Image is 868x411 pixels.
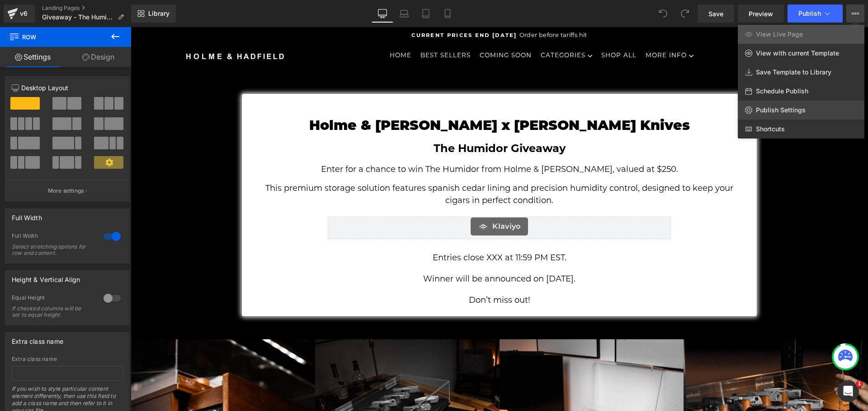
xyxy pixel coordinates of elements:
div: Full Width [12,209,42,222]
a: Shop All [466,22,510,37]
a: Preview [738,5,784,23]
div: v6 [18,8,29,19]
summary: Categories [406,22,466,37]
span: Row [9,27,99,47]
span: Klaviyo [362,194,390,205]
p: This premium storage solution features spanish cedar lining and precision humidity control, desig... [132,156,606,180]
div: Equal Height [12,294,94,304]
span: 1 [856,380,863,388]
span: View Live Page [756,30,803,38]
a: Landing Pages [42,5,131,12]
button: Open gorgias live chat [5,3,32,30]
button: Undo [654,5,672,23]
button: Publish [788,5,843,23]
span: Preview [749,9,773,18]
span: Entries close XXX at 11:59 PM EST. [302,227,436,236]
p: Enter for a chance to win The Humidor from Holme & [PERSON_NAME], valued at $250. [132,137,606,149]
p: Holme & [PERSON_NAME] x [PERSON_NAME] Knives [132,89,606,110]
span: Publish [798,10,821,17]
a: Mobile [437,5,458,23]
div: Select stretching options for row and content. [12,244,93,256]
span: Schedule Publish [756,87,808,95]
p: More settings [48,187,84,195]
iframe: Intercom live chat [837,380,859,402]
span: Save [708,9,723,18]
span: Publish Settings [756,106,806,114]
span: Save Template to Library [756,68,831,76]
div: If checked columns will be set to equal height. [12,305,93,318]
a: Home [255,22,285,37]
a: New Library [131,5,176,23]
a: Desktop [372,5,393,23]
button: View Live PageView with current TemplateSave Template to LibrarySchedule PublishPublish SettingsS... [846,5,864,23]
div: Primary [165,18,652,40]
span: Shortcuts [756,125,785,133]
span: Giveaway - The Humidor [42,14,114,21]
button: Redo [676,5,694,23]
span: Order before tariffs hit [387,5,457,11]
a: Best Sellers [285,22,344,37]
a: COMING SOON [344,22,406,37]
summary: More Info [510,22,567,37]
p: Desktop Layout [12,83,123,92]
span: Current prices end [DATE] [281,6,386,11]
button: More settings [5,180,129,201]
span: Don’t miss out! [338,270,400,278]
a: Design [66,47,131,67]
span: Winner will be announced on [DATE]. [292,249,445,257]
a: Laptop [393,5,415,23]
div: Extra class name [12,356,123,362]
div: Full Width [12,232,94,242]
a: Tablet [415,5,437,23]
span: Library [148,9,170,18]
a: v6 [4,5,35,23]
span: View with current Template [756,49,839,57]
p: The Humidor Giveaway [132,114,606,130]
div: Extra class name [12,332,63,345]
div: Height & Vertical Align [12,271,80,283]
